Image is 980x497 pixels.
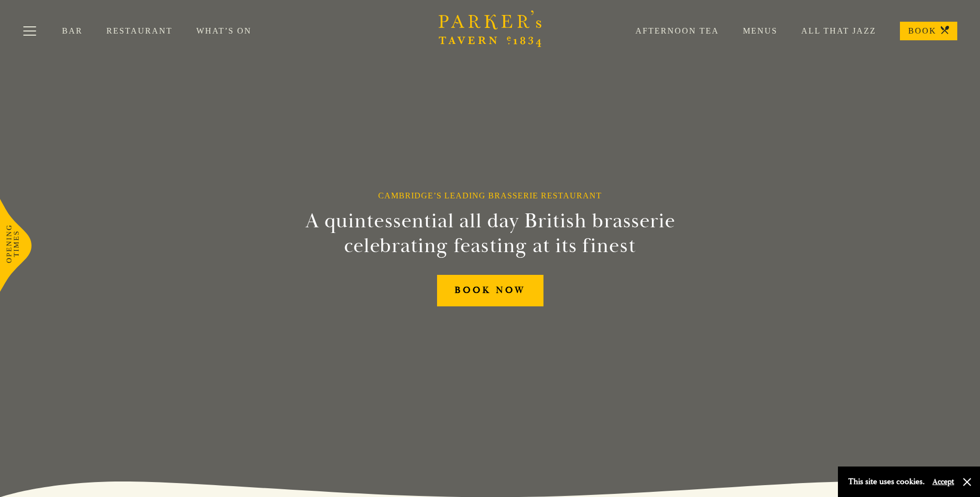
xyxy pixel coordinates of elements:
a: BOOK NOW [437,275,543,306]
button: Accept [932,477,954,487]
button: Close and accept [962,477,972,487]
p: This site uses cookies. [848,474,925,489]
h1: Cambridge’s Leading Brasserie Restaurant [378,191,602,200]
h2: A quintessential all day British brasserie celebrating feasting at its finest [255,209,726,258]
